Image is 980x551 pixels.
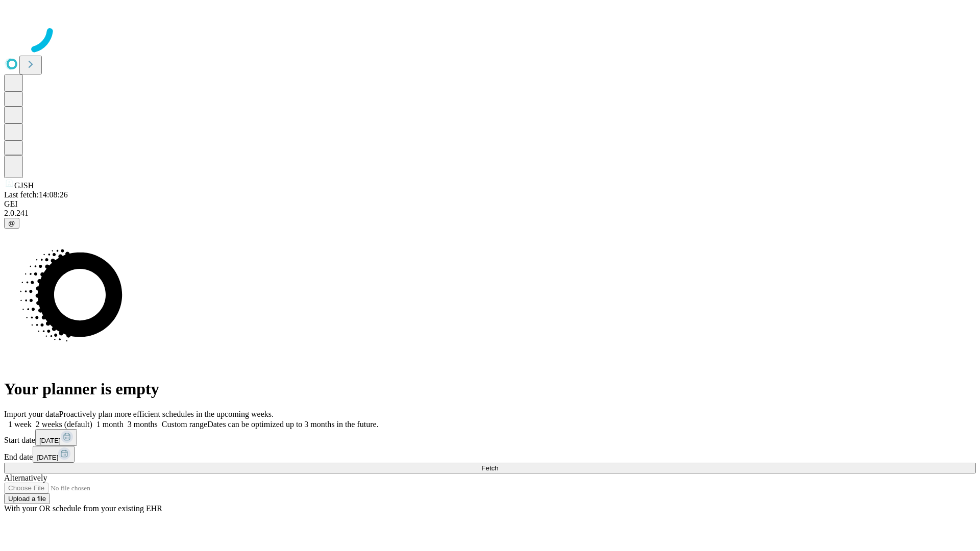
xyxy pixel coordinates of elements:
[4,473,47,482] span: Alternatively
[4,380,976,398] h1: Your planner is empty
[4,218,19,229] button: @
[37,454,58,461] span: [DATE]
[4,410,59,418] span: Import your data
[4,209,976,218] div: 2.0.241
[4,446,976,463] div: End date
[8,420,32,429] span: 1 week
[39,437,61,444] span: [DATE]
[4,190,68,199] span: Last fetch: 14:08:26
[162,420,207,429] span: Custom range
[207,420,378,429] span: Dates can be optimized up to 3 months in the future.
[35,429,77,446] button: [DATE]
[8,219,15,227] span: @
[4,504,162,513] span: With your OR schedule from your existing EHR
[36,420,92,429] span: 2 weeks (default)
[4,429,976,446] div: Start date
[33,446,75,463] button: [DATE]
[128,420,158,429] span: 3 months
[96,420,124,429] span: 1 month
[4,463,976,473] button: Fetch
[59,410,274,418] span: Proactively plan more efficient schedules in the upcoming weeks.
[4,493,50,504] button: Upload a file
[4,199,976,209] div: GEI
[481,464,498,472] span: Fetch
[14,181,34,190] span: GJSH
